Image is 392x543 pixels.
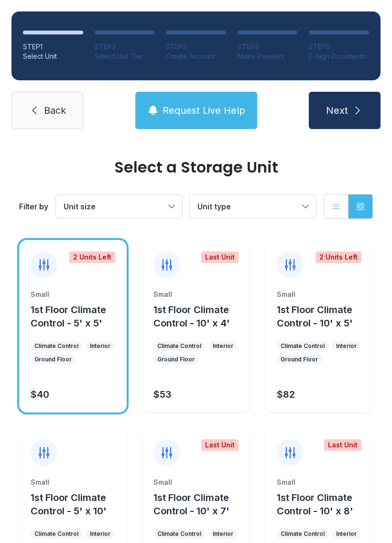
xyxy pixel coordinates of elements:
[34,356,72,363] div: Ground Floor
[157,356,195,363] div: Ground Floor
[90,342,110,350] div: Interior
[90,530,110,538] div: Interior
[277,388,295,401] div: $82
[31,491,123,518] button: 1st Floor Climate Control - 5' x 10'
[95,42,155,52] div: STEP 2
[309,42,369,52] div: STEP 5
[166,42,226,52] div: STEP 3
[19,160,373,175] div: Select a Storage Unit
[153,304,230,329] span: 1st Floor Climate Control - 10' x 4'
[34,530,78,538] div: Climate Control
[31,303,123,330] button: 1st Floor Climate Control - 5' x 5'
[201,251,239,263] div: Last Unit
[31,304,106,329] span: 1st Floor Climate Control - 5' x 5'
[69,251,115,263] div: 2 Units Left
[31,388,49,401] div: $40
[153,491,246,518] button: 1st Floor Climate Control - 10' x 7'
[153,478,238,487] div: Small
[238,52,298,61] div: Make Payment
[336,342,357,350] div: Interior
[277,491,369,518] button: 1st Floor Climate Control - 10' x 8'
[281,530,325,538] div: Climate Control
[316,251,361,263] div: 2 Units Left
[157,342,201,350] div: Climate Control
[31,290,115,299] div: Small
[277,303,369,330] button: 1st Floor Climate Control - 10' x 5'
[23,42,83,52] div: STEP 1
[309,52,369,61] div: E-Sign Documents
[34,342,78,350] div: Climate Control
[19,201,48,212] div: Filter by
[153,303,246,330] button: 1st Floor Climate Control - 10' x 4'
[197,202,231,211] span: Unit type
[213,342,233,350] div: Interior
[56,195,182,218] button: Unit size
[153,492,229,517] span: 1st Floor Climate Control - 10' x 7'
[23,52,83,61] div: Select Unit
[95,52,155,61] div: Select Unit Tier
[277,492,353,517] span: 1st Floor Climate Control - 10' x 8'
[153,290,238,299] div: Small
[163,104,245,117] span: Request Live Help
[281,356,318,363] div: Ground Floor
[213,530,233,538] div: Interior
[31,492,107,517] span: 1st Floor Climate Control - 5' x 10'
[336,530,357,538] div: Interior
[157,530,201,538] div: Climate Control
[190,195,316,218] button: Unit type
[44,104,66,117] span: Back
[238,42,298,52] div: STEP 4
[324,439,361,451] div: Last Unit
[326,104,348,117] span: Next
[277,290,361,299] div: Small
[281,342,325,350] div: Climate Control
[31,478,115,487] div: Small
[201,439,239,451] div: Last Unit
[166,52,226,61] div: Create Account
[153,388,172,401] div: $53
[64,202,96,211] span: Unit size
[277,478,361,487] div: Small
[277,304,353,329] span: 1st Floor Climate Control - 10' x 5'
